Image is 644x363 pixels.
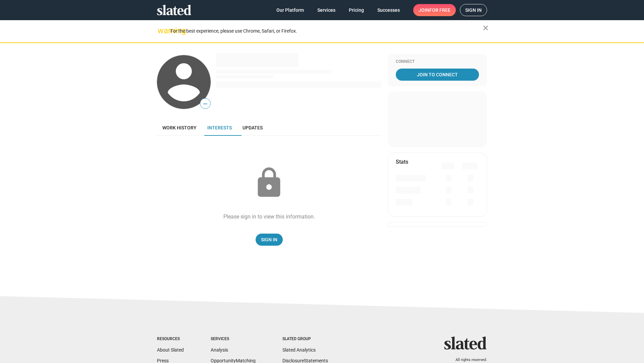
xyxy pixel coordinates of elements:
[261,234,277,246] span: Sign In
[211,336,256,342] div: Services
[282,336,328,342] div: Slated Group
[419,4,450,16] span: Join
[170,27,483,36] div: For the best experience, please use Chrome, Safari, or Firefox.
[396,69,479,81] a: Join To Connect
[343,4,369,16] a: Pricing
[256,234,283,246] a: Sign In
[372,4,405,16] a: Successes
[162,125,197,130] span: Work history
[223,213,315,220] div: Please sign in to view this information.
[317,4,335,16] span: Services
[397,69,478,81] span: Join To Connect
[377,4,400,16] span: Successes
[202,120,237,136] a: Interests
[349,4,364,16] span: Pricing
[157,336,184,342] div: Resources
[312,4,341,16] a: Services
[276,4,304,16] span: Our Platform
[396,158,408,165] mat-card-title: Stats
[482,24,490,32] mat-icon: close
[282,347,316,353] a: Slated Analytics
[207,125,232,130] span: Interests
[271,4,309,16] a: Our Platform
[413,4,456,16] a: Joinfor free
[237,120,268,136] a: Updates
[157,347,184,353] a: About Slated
[429,4,450,16] span: for free
[157,120,202,136] a: Work history
[243,125,263,130] span: Updates
[252,166,286,200] mat-icon: lock
[396,59,479,65] div: Connect
[211,347,228,353] a: Analysis
[158,27,166,35] mat-icon: warning
[200,99,210,108] span: —
[465,4,482,16] span: Sign in
[460,4,487,16] a: Sign in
